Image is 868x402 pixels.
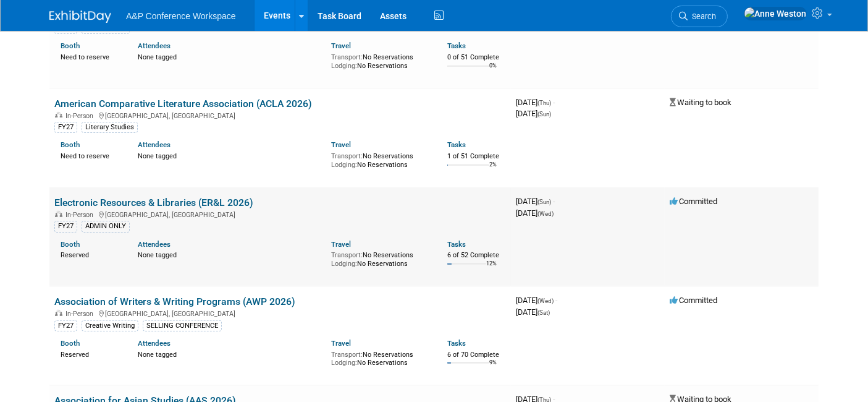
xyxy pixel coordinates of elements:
[331,152,363,160] span: Transport:
[688,12,716,21] span: Search
[489,359,497,376] td: 9%
[331,51,429,70] div: No Reservations No Reservations
[54,209,506,219] div: [GEOGRAPHIC_DATA], [GEOGRAPHIC_DATA]
[54,122,77,133] div: FY27
[555,296,557,305] span: -
[447,152,506,161] div: 1 of 51 Complete
[516,98,555,107] span: [DATE]
[447,339,466,348] a: Tasks
[55,112,62,118] img: In-Person Event
[54,308,506,318] div: [GEOGRAPHIC_DATA], [GEOGRAPHIC_DATA]
[138,150,322,161] div: None tagged
[553,98,555,107] span: -
[516,197,555,206] span: [DATE]
[331,249,429,268] div: No Reservations No Reservations
[54,296,295,307] a: Association of Writers & Writing Programs (AWP 2026)
[447,351,506,359] div: 6 of 70 Complete
[331,150,429,169] div: No Reservations No Reservations
[537,199,551,205] span: (Sun)
[61,51,119,62] div: Need to reserve
[331,260,357,268] span: Lodging:
[138,240,171,249] a: Attendees
[61,150,119,161] div: Need to reserve
[447,53,506,62] div: 0 of 51 Complete
[138,348,322,359] div: None tagged
[138,140,171,149] a: Attendees
[516,307,550,317] span: [DATE]
[54,98,312,109] a: American Comparative Literature Association (ACLA 2026)
[61,249,119,260] div: Reserved
[331,351,363,359] span: Transport:
[138,249,322,260] div: None tagged
[537,100,551,106] span: (Thu)
[65,211,97,219] span: In-Person
[516,296,557,305] span: [DATE]
[65,310,97,318] span: In-Person
[54,320,77,331] div: FY27
[489,161,497,178] td: 2%
[331,339,351,348] a: Travel
[54,221,77,232] div: FY27
[331,161,357,169] span: Lodging:
[744,7,807,20] img: Anne Weston
[61,240,80,249] a: Booth
[331,251,363,259] span: Transport:
[331,41,351,50] a: Travel
[516,109,551,118] span: [DATE]
[537,210,554,217] span: (Wed)
[670,98,731,107] span: Waiting to book
[61,348,119,359] div: Reserved
[138,339,171,348] a: Attendees
[138,51,322,62] div: None tagged
[82,221,130,232] div: ADMIN ONLY
[331,53,363,61] span: Transport:
[54,197,253,208] a: Electronic Resources & Libraries (ER&L 2026)
[126,11,236,21] span: A&P Conference Workspace
[447,251,506,260] div: 6 of 52 Complete
[553,197,555,206] span: -
[537,309,550,316] span: (Sat)
[670,197,717,206] span: Committed
[486,260,497,277] td: 12%
[61,140,80,149] a: Booth
[61,339,80,348] a: Booth
[447,240,466,249] a: Tasks
[516,208,554,218] span: [DATE]
[331,348,429,367] div: No Reservations No Reservations
[65,112,97,120] span: In-Person
[447,41,466,50] a: Tasks
[489,62,497,79] td: 0%
[82,320,138,331] div: Creative Writing
[138,41,171,50] a: Attendees
[331,240,351,249] a: Travel
[331,140,351,149] a: Travel
[671,6,728,27] a: Search
[331,62,357,70] span: Lodging:
[537,111,551,118] span: (Sun)
[537,297,554,304] span: (Wed)
[82,122,138,133] div: Literary Studies
[55,310,62,316] img: In-Person Event
[49,11,111,23] img: ExhibitDay
[54,110,506,120] div: [GEOGRAPHIC_DATA], [GEOGRAPHIC_DATA]
[670,296,717,305] span: Committed
[61,41,80,50] a: Booth
[331,359,357,367] span: Lodging:
[55,211,62,217] img: In-Person Event
[447,140,466,149] a: Tasks
[143,320,222,331] div: SELLING CONFERENCE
